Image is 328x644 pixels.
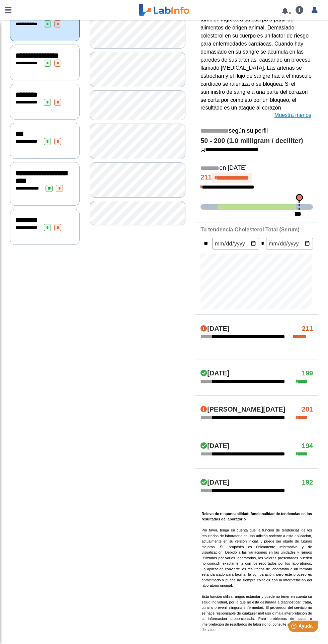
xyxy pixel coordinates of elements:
h5: en [DATE] [200,164,313,172]
iframe: Help widget launcher [268,618,321,637]
b: Tu tendencia Cholesterol Total (Serum) [200,227,299,232]
h4: 211 [200,173,313,183]
h5: según su perfil [200,127,313,135]
h4: [DATE] [200,442,229,450]
h4: 50 - 200 (1.0 milligram / deciliter) [200,137,313,145]
h4: 199 [302,369,313,377]
input: mm/dd/yyyy [212,238,259,249]
h4: 211 [302,325,313,333]
h4: [DATE] [200,479,229,487]
h4: [DATE] [200,325,229,333]
b: Relevo de responsabilidad: funcionalidad de tendencias en los resultados de laboratorio [201,512,312,521]
a: [1] [200,147,259,152]
h4: 201 [302,406,313,414]
h4: [DATE] [200,369,229,377]
h4: [PERSON_NAME][DATE] [200,406,285,414]
a: Muestra menos [274,111,311,119]
h4: 192 [302,479,313,487]
h4: 194 [302,442,313,450]
input: mm/dd/yyyy [266,238,313,249]
p: Por favor, tenga en cuenta que la función de tendencias de los resultados de laboratorio es una a... [201,511,312,633]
